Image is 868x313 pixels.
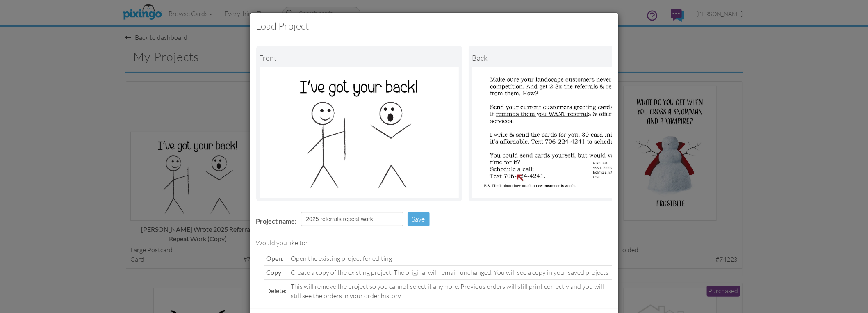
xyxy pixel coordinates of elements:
[260,49,459,67] div: Front
[256,238,612,248] div: Would you like to:
[289,265,612,279] td: Create a copy of the existing project. The original will remain unchanged. You will see a copy in...
[267,254,284,262] span: Open:
[267,268,283,276] span: Copy:
[289,279,612,302] td: This will remove the project so you cannot select it anymore. Previous orders will still print co...
[256,217,297,226] label: Project name:
[267,287,287,295] span: Delete:
[408,212,430,226] button: Save
[472,67,672,198] img: Portrait Image
[301,212,403,226] input: Enter project name
[256,19,612,33] h3: Load Project
[289,252,612,265] td: Open the existing project for editing
[260,67,459,198] img: Landscape Image
[472,49,672,67] div: back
